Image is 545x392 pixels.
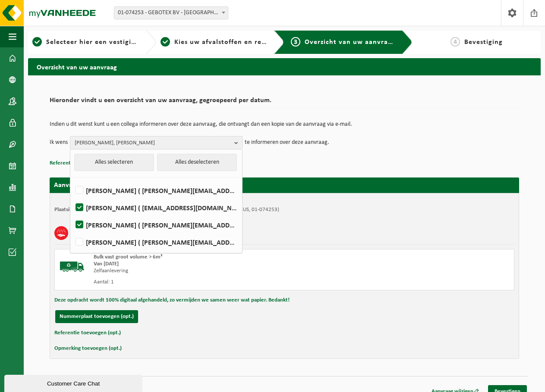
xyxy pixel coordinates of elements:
[50,136,68,149] p: Ik wens
[32,37,139,47] a: 1Selecteer hier een vestiging
[75,137,231,149] span: [PERSON_NAME], [PERSON_NAME]
[157,154,237,171] button: Alles deselecteren
[94,279,319,286] div: Aantal: 1
[46,39,139,46] span: Selecteer hier een vestiging
[32,37,42,47] span: 1
[450,37,460,47] span: 4
[291,37,300,47] span: 3
[74,218,238,231] label: [PERSON_NAME] ( [PERSON_NAME][EMAIL_ADDRESS][DOMAIN_NAME] )
[70,136,243,149] button: [PERSON_NAME], [PERSON_NAME]
[161,37,267,47] a: 2Kies uw afvalstoffen en recipiënten
[55,310,138,323] button: Nummerplaat toevoegen (opt.)
[94,254,162,260] span: Bulk vast groot volume > 6m³
[114,7,228,19] span: 01-074253 - GEBOTEX BV - DORDRECHT
[114,6,228,19] span: 01-074253 - GEBOTEX BV - DORDRECHT
[94,261,119,267] strong: Van [DATE]
[74,184,238,197] label: [PERSON_NAME] ( [PERSON_NAME][EMAIL_ADDRESS][DOMAIN_NAME] )
[50,97,519,109] h2: Hieronder vindt u een overzicht van uw aanvraag, gegroepeerd per datum.
[74,154,154,171] button: Alles selecteren
[74,236,238,249] label: [PERSON_NAME] ( [PERSON_NAME][EMAIL_ADDRESS][DOMAIN_NAME] )
[59,254,85,280] img: BL-SO-LV.png
[4,373,144,392] iframe: chat widget
[50,158,116,169] button: Referentie toevoegen (opt.)
[161,37,170,47] span: 2
[174,39,293,46] span: Kies uw afvalstoffen en recipiënten
[50,121,519,128] p: Indien u dit wenst kunt u een collega informeren over deze aanvraag, die ontvangt dan een kopie v...
[54,343,122,354] button: Opmerking toevoegen (opt.)
[28,58,541,75] h2: Overzicht van uw aanvraag
[245,136,329,149] p: te informeren over deze aanvraag.
[54,207,92,212] strong: Plaatsingsadres:
[74,201,238,214] label: [PERSON_NAME] ( [EMAIL_ADDRESS][DOMAIN_NAME] )
[305,39,396,46] span: Overzicht van uw aanvraag
[54,295,290,306] button: Deze opdracht wordt 100% digitaal afgehandeld, zo vermijden we samen weer wat papier. Bedankt!
[94,268,319,274] div: Zelfaanlevering
[54,182,119,189] strong: Aanvraag voor [DATE]
[464,39,503,46] span: Bevestiging
[54,327,121,339] button: Referentie toevoegen (opt.)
